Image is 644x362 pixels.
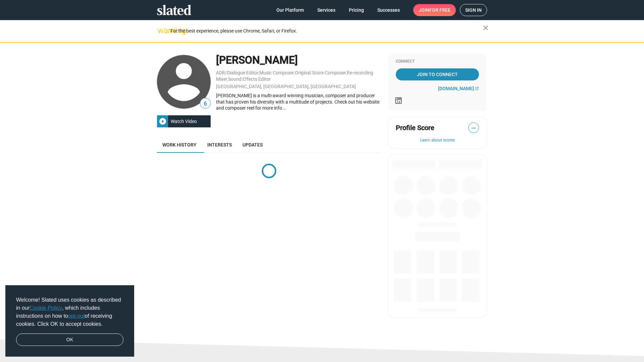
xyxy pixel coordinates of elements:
[377,4,400,16] span: Successes
[202,137,237,153] a: Interests
[227,78,228,81] span: ,
[16,334,123,346] a: dismiss cookie message
[460,4,487,16] a: Sign in
[295,70,346,75] a: Original Score Composer
[419,4,450,16] span: Join
[396,123,434,132] span: Profile Score
[30,305,62,311] a: Cookie Policy
[294,71,295,75] span: ,
[168,115,200,127] div: Watch Video
[5,285,134,357] div: cookieconsent
[243,142,263,147] span: Updates
[317,4,335,16] span: Services
[397,68,478,80] span: Join To Connect
[465,4,482,16] span: Sign in
[469,124,479,132] span: —
[482,24,490,32] mat-icon: close
[216,93,381,111] div: [PERSON_NAME] is a multi-award winning musician, composer and producer that has proven his divers...
[413,4,456,16] a: Joinfor free
[216,70,373,82] a: Re-recording Mixer
[216,70,259,75] a: ADR/Dialogue Editor
[216,53,381,67] div: [PERSON_NAME]
[396,138,479,143] button: Learn about scores
[429,4,450,16] span: for free
[207,142,232,147] span: Interests
[157,137,202,153] a: Work history
[343,4,369,16] a: Pricing
[259,71,259,75] span: ,
[16,296,123,328] span: Welcome! Slated uses cookies as described in our , which includes instructions on how to of recei...
[276,4,304,16] span: Our Platform
[396,68,479,80] a: Join To Connect
[346,71,347,75] span: ,
[170,26,483,36] div: For the best experience, please use Chrome, Safari, or Firefox.
[162,142,197,147] span: Work history
[372,4,405,16] a: Successes
[228,76,271,82] a: Sound Effects Editor
[349,4,364,16] span: Pricing
[475,86,479,90] mat-icon: open_in_new
[271,4,309,16] a: Our Platform
[438,86,479,91] a: [DOMAIN_NAME]
[157,115,211,127] button: Watch Video
[159,117,167,125] mat-icon: play_circle_filled
[237,137,268,153] a: Updates
[438,86,474,91] span: [DOMAIN_NAME]
[396,59,479,64] div: Connect
[312,4,341,16] a: Services
[158,26,166,35] mat-icon: warning
[68,313,85,319] a: opt-out
[200,99,210,108] span: 6
[259,70,294,75] a: Music Composer
[216,84,356,89] a: [GEOGRAPHIC_DATA], [GEOGRAPHIC_DATA], [GEOGRAPHIC_DATA]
